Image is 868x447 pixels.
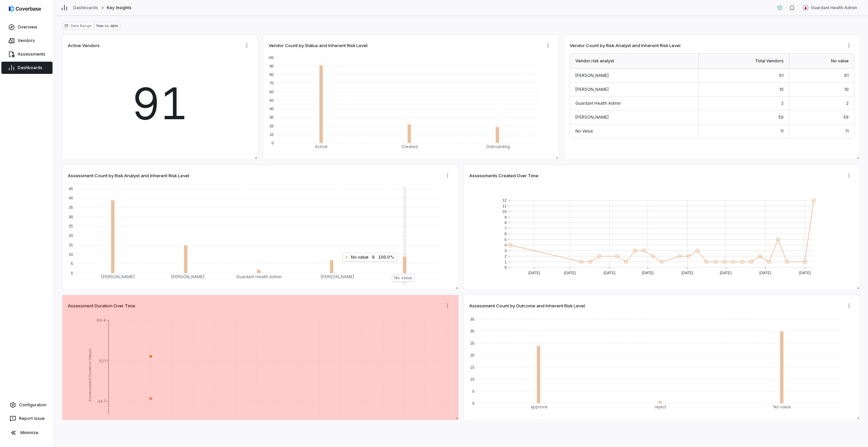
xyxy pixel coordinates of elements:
[505,232,507,236] text: 6
[575,73,609,78] span: [PERSON_NAME]
[575,87,609,92] span: [PERSON_NAME]
[843,115,849,120] span: 59
[69,233,73,238] text: 20
[845,128,849,134] span: 11
[779,87,784,92] span: 10
[803,5,808,11] img: Guardant Health Admin avatar
[69,215,73,219] text: 30
[132,71,188,136] span: 91
[1,35,53,47] a: Vendors
[844,40,854,50] button: More actions
[69,205,73,209] text: 35
[799,271,811,275] text: [DATE]
[470,353,474,357] text: 20
[699,54,789,69] div: Total Vendors
[642,271,654,275] text: [DATE]
[470,329,474,333] text: 30
[270,90,274,94] text: 60
[20,430,38,435] span: Minimize
[575,128,593,134] span: No Value
[570,42,680,48] span: Vendor Count by Risk Analyst and Inherent Risk Level
[73,5,98,11] a: Dashboards
[1,21,53,33] a: Overview
[505,260,507,264] text: 1
[682,271,693,275] text: [DATE]
[470,365,474,369] text: 15
[505,238,507,242] text: 5
[3,399,51,411] a: Configuration
[69,224,73,228] text: 25
[94,22,120,29] div: Year to date
[779,73,784,78] span: 61
[505,249,507,253] text: 3
[18,65,42,70] span: Dashboards
[505,215,507,219] text: 9
[107,5,131,11] span: Key Insights
[62,22,120,29] button: Date range for reportDate RangeYear to date
[69,196,73,200] text: 40
[1,62,53,74] a: Dashboards
[505,226,507,230] text: 7
[71,271,73,275] text: 0
[505,221,507,225] text: 8
[780,128,784,134] span: 11
[844,170,854,181] button: More actions
[844,301,854,311] button: More actions
[505,243,507,247] text: 4
[844,87,849,92] span: 10
[270,73,274,77] text: 80
[3,412,51,425] button: Report Issue
[18,38,35,43] span: Vendors
[19,402,46,408] span: Configuration
[68,172,189,179] span: Assessment Count by Risk Analyst and Inherent Risk Level
[778,115,784,120] span: 59
[502,209,507,214] text: 10
[270,81,274,85] text: 70
[1,48,53,60] a: Assessments
[570,54,699,69] div: Vendor risk analyst
[442,170,453,181] button: More actions
[69,252,73,257] text: 10
[469,303,585,309] span: Assessment Count by Outcome and Inherent Risk Level
[472,401,474,405] text: 0
[68,42,100,48] span: Active Vendors
[272,141,274,145] text: 0
[502,198,507,202] text: 12
[542,40,553,50] button: More actions
[270,115,274,119] text: 30
[270,124,274,128] text: 20
[69,187,73,191] text: 45
[811,5,857,11] span: Guardant Health Admin
[69,243,73,247] text: 15
[62,22,94,29] div: Date Range
[270,133,274,137] text: 10
[759,271,771,275] text: [DATE]
[575,101,621,106] span: Guardant Health Admin
[720,271,732,275] text: [DATE]
[528,271,540,275] text: [DATE]
[18,52,45,57] span: Assessments
[472,389,474,393] text: 5
[241,40,252,50] button: More actions
[71,262,73,266] text: 5
[846,101,849,106] span: 2
[270,64,274,68] text: 90
[9,5,41,12] img: logo-D7KZi-bG.svg
[269,42,368,48] span: Vendor Count by Status and Inherent Risk Level
[19,416,45,421] span: Report Issue
[18,24,37,30] span: Overview
[502,204,507,208] text: 11
[470,377,474,381] text: 10
[505,254,507,258] text: 2
[575,115,609,120] span: [PERSON_NAME]
[3,426,51,440] button: Minimize
[799,3,861,13] button: Guardant Health Admin avatarGuardant Health Admin
[564,271,576,275] text: [DATE]
[270,98,274,102] text: 50
[270,107,274,111] text: 40
[64,24,68,28] svg: Date range for report
[789,54,854,69] div: No value
[844,73,849,78] span: 61
[268,56,274,60] text: 100
[781,101,784,106] span: 2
